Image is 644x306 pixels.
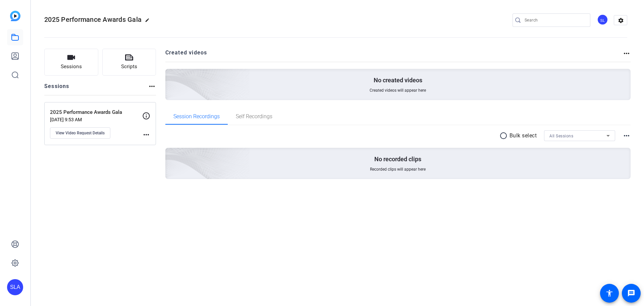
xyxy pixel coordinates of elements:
mat-icon: accessibility [605,289,613,297]
span: 2025 Performance Awards Gala [44,15,142,24]
span: Self Recordings [236,114,272,119]
img: embarkstudio-empty-session.png [90,81,250,227]
div: SLA [7,279,23,295]
mat-icon: message [627,289,635,297]
div: SL [597,14,608,25]
img: Creted videos background [90,2,250,148]
h2: Created videos [165,49,623,62]
button: Scripts [102,49,156,76]
mat-icon: more_horiz [142,131,150,139]
span: Scripts [121,63,137,71]
span: Recorded clips will appear here [370,167,426,172]
mat-icon: settings [614,15,628,26]
p: Bulk select [509,132,537,140]
p: No created videos [374,76,422,84]
h2: Sessions [44,82,69,95]
ngx-avatar: Sheree Lee Albaladejo [597,14,609,26]
img: blue-gradient.svg [10,11,20,21]
span: View Video Request Details [56,130,105,136]
mat-icon: more_horiz [148,82,156,90]
p: No recorded clips [374,155,421,163]
span: Sessions [61,63,82,71]
p: [DATE] 9:53 AM [50,117,142,122]
button: View Video Request Details [50,127,110,139]
mat-icon: more_horiz [623,132,631,140]
button: Sessions [44,49,98,76]
input: Search [525,16,585,24]
p: 2025 Performance Awards Gala [50,108,142,116]
mat-icon: edit [145,18,153,26]
span: Session Recordings [173,114,220,119]
mat-icon: more_horiz [623,49,631,57]
span: All Sessions [549,134,573,138]
mat-icon: radio_button_unchecked [499,132,509,140]
span: Created videos will appear here [370,88,426,93]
